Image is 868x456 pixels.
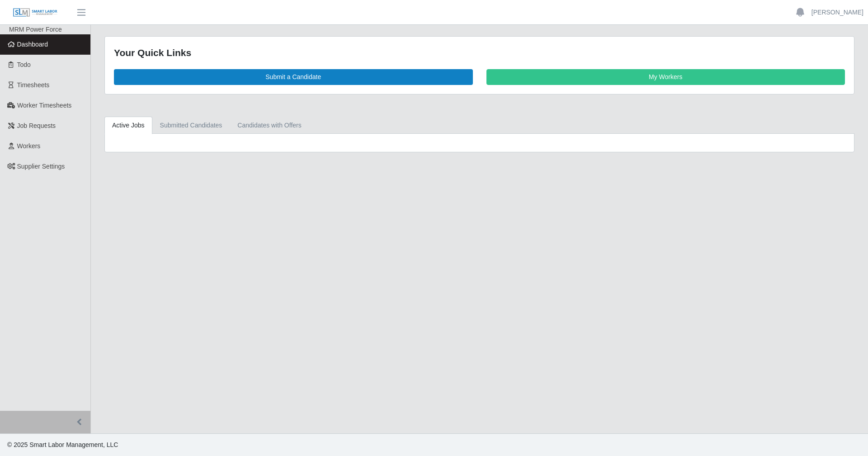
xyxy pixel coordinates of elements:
[152,117,230,134] a: Submitted Candidates
[17,142,41,150] span: Workers
[17,122,56,129] span: Job Requests
[17,163,65,170] span: Supplier Settings
[114,46,845,60] div: Your Quick Links
[114,69,473,85] a: Submit a Candidate
[230,117,309,134] a: Candidates with Offers
[9,26,62,33] span: MRM Power Force
[17,102,71,109] span: Worker Timesheets
[811,8,863,17] a: [PERSON_NAME]
[7,441,118,448] span: © 2025 Smart Labor Management, LLC
[17,41,48,48] span: Dashboard
[104,117,152,134] a: Active Jobs
[17,61,31,68] span: Todo
[17,81,50,89] span: Timesheets
[13,8,58,18] img: SLM Logo
[486,69,845,85] a: My Workers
